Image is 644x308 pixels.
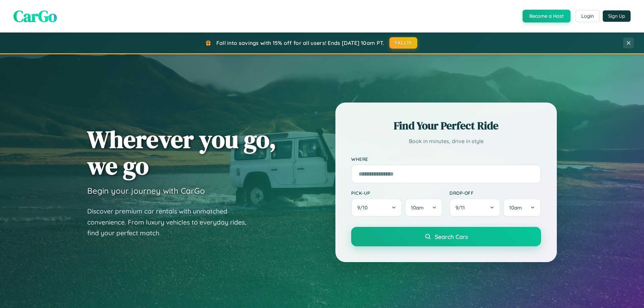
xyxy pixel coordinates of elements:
[216,40,384,46] span: Fall into savings with 15% off for all users! Ends [DATE] 10am PT.
[509,204,522,211] span: 10am
[411,204,424,211] span: 10am
[87,186,205,196] h3: Begin your journey with CarGo
[576,10,599,22] button: Login
[523,10,571,22] button: Become a Host
[449,190,541,196] label: Drop-off
[87,206,255,239] p: Discover premium car rentals with unmatched convenience. From luxury vehicles to everyday rides, ...
[351,227,541,246] button: Search Cars
[13,5,57,27] span: CarGo
[503,198,541,217] button: 10am
[405,198,443,217] button: 10am
[455,204,468,211] span: 9 / 11
[87,126,276,179] h1: Wherever you go, we go
[435,233,468,240] span: Search Cars
[351,118,541,133] h2: Find Your Perfect Ride
[389,37,418,49] button: FALL15
[449,198,500,217] button: 9/11
[357,204,371,211] span: 9 / 10
[351,156,541,162] label: Where
[351,198,402,217] button: 9/10
[351,190,443,196] label: Pick-up
[603,10,631,22] button: Sign Up
[351,136,541,146] p: Book in minutes, drive in style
